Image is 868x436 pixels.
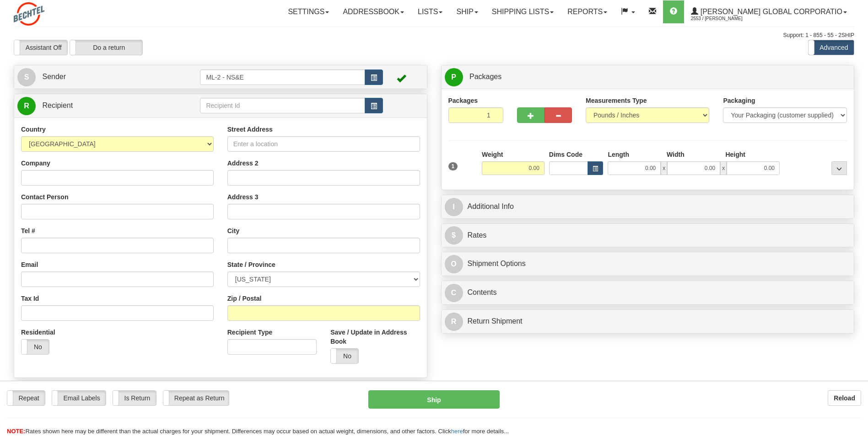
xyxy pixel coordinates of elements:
iframe: chat widget [847,171,867,265]
span: P [445,68,463,86]
label: Country [21,125,46,134]
label: Email [21,260,38,269]
span: 1 [448,162,458,170]
a: [PERSON_NAME] Global Corporatio 2553 / [PERSON_NAME] [684,0,854,23]
span: x [661,161,667,175]
label: Street Address [227,125,273,134]
a: Lists [411,0,449,23]
label: Dims Code [549,150,582,159]
label: Assistant Off [14,40,67,55]
a: S Sender [17,68,200,86]
a: Addressbook [336,0,411,23]
label: No [22,340,49,354]
label: Tel # [21,226,35,235]
div: ... [831,161,847,175]
label: Save / Update in Address Book [330,328,420,346]
a: P Packages [445,68,851,86]
label: City [227,226,239,235]
label: Advanced [809,40,854,55]
label: Weight [482,150,503,159]
span: [PERSON_NAME] Global Corporatio [698,8,842,16]
label: Measurements Type [586,96,647,105]
label: Height [725,150,745,159]
input: Sender Id [200,69,365,85]
label: Is Return [113,391,156,405]
input: Enter a location [227,136,420,152]
span: NOTE: [7,428,25,435]
img: logo2553.jpg [14,2,44,26]
label: No [331,349,358,363]
label: Company [21,159,50,168]
a: Reports [561,0,614,23]
span: Sender [42,73,66,80]
label: Email Labels [52,391,106,405]
a: CContents [445,283,851,302]
b: Reload [834,394,855,402]
label: State / Province [227,260,275,269]
a: RReturn Shipment [445,312,851,331]
a: Shipping lists [485,0,561,23]
span: R [445,313,463,331]
a: here [451,428,463,435]
span: C [445,284,463,302]
span: O [445,255,463,273]
div: Support: 1 - 855 - 55 - 2SHIP [14,32,854,39]
span: x [720,161,727,175]
button: Ship [368,390,499,409]
span: Packages [469,73,501,80]
label: Packaging [723,96,755,105]
label: Repeat as Return [163,391,229,405]
span: S [17,68,36,86]
label: Packages [448,96,478,105]
label: Residential [21,328,55,337]
label: Recipient Type [227,328,273,337]
a: R Recipient [17,96,180,115]
label: Do a return [70,40,142,55]
input: Recipient Id [200,98,365,113]
span: R [17,97,36,115]
a: IAdditional Info [445,197,851,216]
span: $ [445,226,463,245]
label: Contact Person [21,192,68,202]
a: $Rates [445,226,851,245]
a: Settings [281,0,336,23]
span: 2553 / [PERSON_NAME] [691,14,760,23]
button: Reload [828,390,861,406]
span: I [445,198,463,216]
label: Length [608,150,629,159]
label: Address 2 [227,159,259,168]
a: Ship [449,0,485,23]
span: Recipient [42,101,73,109]
a: OShipment Options [445,255,851,273]
label: Repeat [7,391,45,405]
label: Width [667,150,685,159]
label: Address 3 [227,192,259,202]
label: Zip / Postal [227,294,262,303]
label: Tax Id [21,294,39,303]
